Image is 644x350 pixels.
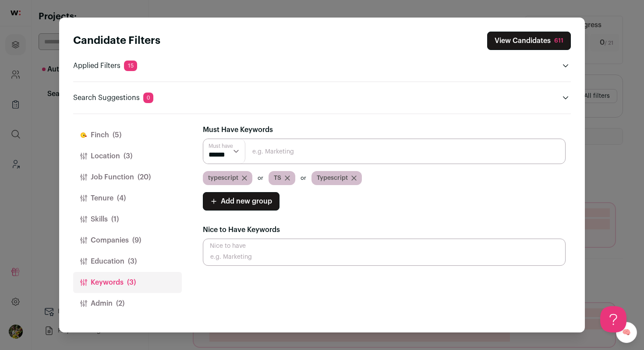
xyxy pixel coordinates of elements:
[73,125,182,146] button: Finch(5)
[208,174,238,182] span: typescript
[132,235,141,246] span: (9)
[73,209,182,230] button: Skills(1)
[128,256,137,267] span: (3)
[203,226,280,233] span: Nice to Have Keywords
[600,306,626,332] iframe: Help Scout Beacon - Open
[73,272,182,293] button: Keywords(3)
[554,36,563,45] div: 611
[116,298,124,309] span: (2)
[73,61,137,71] p: Applied Filters
[111,214,119,225] span: (1)
[317,174,348,182] span: Typescript
[203,139,566,164] input: e.g. Marketing
[203,125,273,135] label: Must Have Keywords
[73,167,182,188] button: Job Function(20)
[73,36,160,46] strong: Candidate Filters
[138,172,151,182] span: (20)
[73,293,182,314] button: Admin(2)
[124,61,137,71] span: 15
[73,146,182,167] button: Location(3)
[73,93,153,103] p: Search Suggestions
[560,61,571,71] button: Open applied filters
[73,188,182,209] button: Tenure(4)
[73,251,182,272] button: Education(3)
[203,239,566,266] input: e.g. Marketing
[143,93,153,103] span: 0
[274,174,281,182] span: TS
[203,192,280,211] button: Add new group
[616,322,637,343] a: 🧠
[487,32,571,50] button: Close search preferences
[127,277,136,288] span: (3)
[117,193,126,204] span: (4)
[124,151,132,161] span: (3)
[113,130,121,140] span: (5)
[221,196,272,207] span: Add new group
[73,230,182,251] button: Companies(9)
